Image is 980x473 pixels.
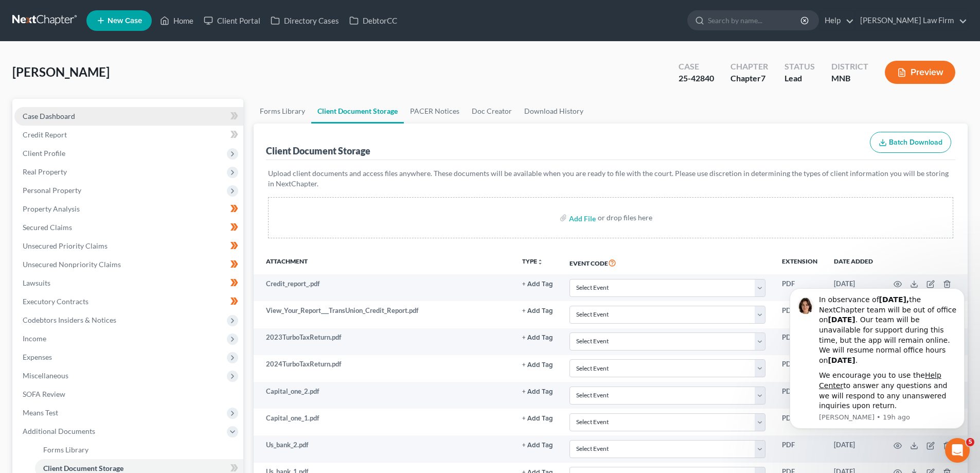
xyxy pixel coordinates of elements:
[761,73,765,83] span: 7
[522,332,553,342] a: + Add Tag
[774,273,980,445] iframe: Intercom notifications message
[23,278,50,287] span: Lawsuits
[522,387,553,396] a: + Add Tag
[404,99,466,124] a: PACER Notices
[254,409,514,435] td: Capital_one_1.pdf
[522,442,553,449] button: + Add Tag
[43,464,123,472] span: Client Document Storage
[23,204,80,213] span: Property Analysis
[23,297,88,306] span: Executory Contracts
[14,218,243,237] a: Secured Claims
[518,99,590,124] a: Download History
[522,440,553,450] a: + Add Tag
[265,11,344,30] a: Directory Cases
[23,353,52,361] span: Expenses
[108,17,142,25] span: New Case
[254,251,514,274] th: Attachment
[14,385,243,404] a: SOFA Review
[785,61,815,73] div: Status
[466,99,518,124] a: Doc Creator
[522,362,553,369] button: + Add Tag
[966,438,974,446] span: 5
[311,99,404,124] a: Client Document Storage
[826,435,881,462] td: [DATE]
[522,306,553,316] a: + Add Tag
[14,200,243,218] a: Property Analysis
[344,11,402,30] a: DebtorCC
[598,213,652,223] div: or drop files here
[870,132,951,153] button: Batch Download
[155,11,199,30] a: Home
[522,308,553,314] button: + Add Tag
[774,435,826,462] td: PDF
[23,408,58,417] span: Means Test
[23,112,75,120] span: Case Dashboard
[522,281,553,288] button: + Add Tag
[889,138,942,147] span: Batch Download
[14,237,243,255] a: Unsecured Priority Claims
[14,126,243,144] a: Credit Report
[23,390,65,398] span: SOFA Review
[774,328,826,355] td: PDF
[254,301,514,328] td: View_Your_Report___TransUnion_Credit_Report.pdf
[730,73,768,84] div: Chapter
[855,11,967,30] a: [PERSON_NAME] Law Firm
[35,441,243,459] a: Forms Library
[522,335,553,341] button: + Add Tag
[730,61,768,73] div: Chapter
[774,409,826,435] td: PDF
[561,251,774,274] th: Event Code
[826,251,881,274] th: Date added
[254,99,311,124] a: Forms Library
[774,355,826,382] td: PDF
[43,445,88,454] span: Forms Library
[14,107,243,126] a: Case Dashboard
[708,11,802,30] input: Search by name...
[23,223,72,232] span: Secured Claims
[945,438,970,463] iframe: Intercom live chat
[23,241,108,250] span: Unsecured Priority Claims
[522,279,553,289] a: + Add Tag
[885,61,955,84] button: Preview
[23,149,65,157] span: Client Profile
[522,413,553,423] a: + Add Tag
[254,382,514,409] td: Capital_one_2.pdf
[23,316,116,324] span: Codebtors Insiders & Notices
[23,334,46,343] span: Income
[522,415,553,422] button: + Add Tag
[14,274,243,292] a: Lawsuits
[774,274,826,301] td: PDF
[522,389,553,395] button: + Add Tag
[254,328,514,355] td: 2023TurboTaxReturn.pdf
[23,130,67,139] span: Credit Report
[831,61,868,73] div: District
[23,260,121,269] span: Unsecured Nonpriority Claims
[254,435,514,462] td: Us_bank_2.pdf
[23,186,81,195] span: Personal Property
[254,355,514,382] td: 2024TurboTaxReturn.pdf
[831,73,868,84] div: MNB
[23,167,67,176] span: Real Property
[268,168,953,189] p: Upload client documents and access files anywhere. These documents will be available when you are...
[537,259,543,265] i: unfold_more
[23,427,95,435] span: Additional Documents
[819,11,854,30] a: Help
[14,255,243,274] a: Unsecured Nonpriority Claims
[522,359,553,369] a: + Add Tag
[785,73,815,84] div: Lead
[12,64,110,79] span: [PERSON_NAME]
[266,145,370,157] div: Client Document Storage
[774,251,826,274] th: Extension
[679,73,714,84] div: 25-42840
[522,258,543,265] button: TYPEunfold_more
